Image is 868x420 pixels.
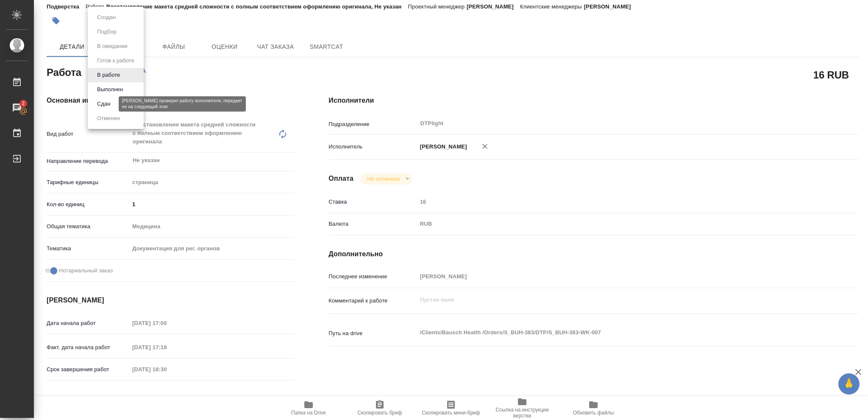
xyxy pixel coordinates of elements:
button: Готов к работе [95,56,137,65]
button: Выполнен [95,85,125,94]
button: Отменен [95,114,122,123]
button: В ожидании [95,42,130,51]
button: Создан [95,13,118,22]
button: Подбор [95,27,119,36]
button: Сдан [95,99,113,109]
button: В работе [95,70,122,80]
